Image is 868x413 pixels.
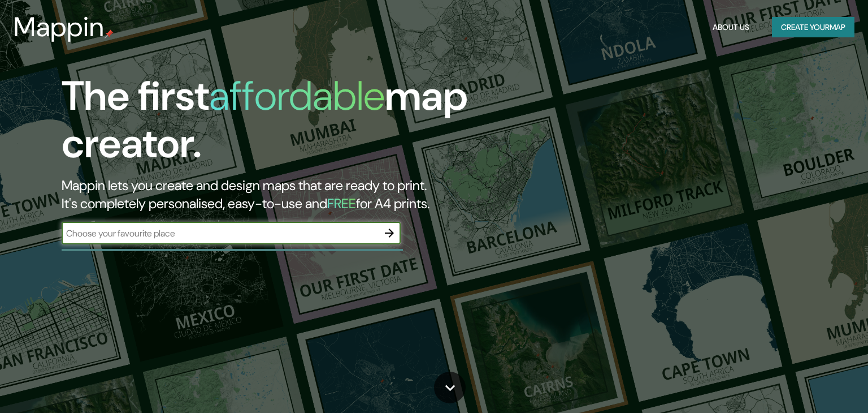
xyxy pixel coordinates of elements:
[708,17,754,38] button: About Us
[62,227,378,240] input: Choose your favourite place
[62,72,496,177] h1: The first map creator.
[327,195,356,212] h5: FREE
[62,177,496,213] h2: Mappin lets you create and design maps that are ready to print. It's completely personalised, eas...
[772,17,854,38] button: Create yourmap
[209,70,385,122] h1: affordable
[14,11,105,43] h3: Mappin
[105,29,114,38] img: mappin-pin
